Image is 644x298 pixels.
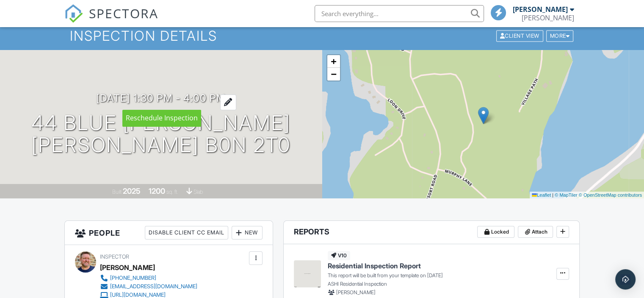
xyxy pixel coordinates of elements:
[145,226,228,240] div: Disable Client CC Email
[123,187,141,195] div: 2025
[532,192,551,198] a: Leaflet
[579,192,642,198] a: © OpenStreetMap contributors
[495,32,545,39] a: Client View
[615,269,636,290] div: Open Intercom Messenger
[478,107,489,124] img: Marker
[64,11,158,29] a: SPECTORA
[149,187,165,195] div: 1200
[100,253,129,260] span: Inspector
[496,30,543,42] div: Client View
[331,69,336,79] span: −
[522,14,574,22] div: Brent Patterson
[96,92,226,104] h3: [DATE] 1:30 pm - 4:00 pm
[552,192,553,198] span: |
[112,189,122,195] span: Built
[232,226,263,240] div: New
[89,4,158,22] span: SPECTORA
[31,112,291,157] h1: 44 Blue [PERSON_NAME] [PERSON_NAME] B0N 2T0
[110,283,197,290] div: [EMAIL_ADDRESS][DOMAIN_NAME]
[315,5,484,22] input: Search everything...
[100,274,197,282] a: [PHONE_NUMBER]
[327,68,340,81] a: Zoom out
[65,221,273,245] h3: People
[331,56,336,67] span: +
[327,55,340,68] a: Zoom in
[513,5,568,14] div: [PERSON_NAME]
[555,192,578,198] a: © MapTiler
[193,189,203,195] span: slab
[166,189,178,195] span: sq. ft.
[64,4,83,23] img: The Best Home Inspection Software - Spectora
[546,30,574,42] div: More
[70,28,574,43] h1: Inspection Details
[100,261,155,274] div: [PERSON_NAME]
[110,275,156,281] div: [PHONE_NUMBER]
[100,282,197,291] a: [EMAIL_ADDRESS][DOMAIN_NAME]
